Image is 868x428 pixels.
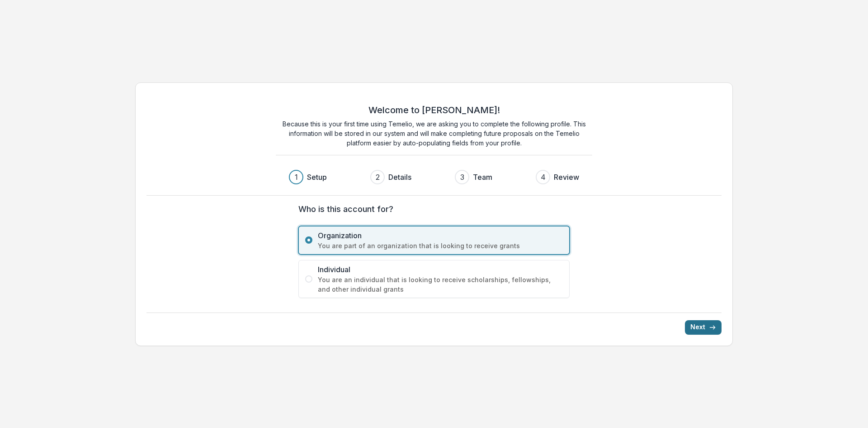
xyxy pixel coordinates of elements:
[318,230,563,241] span: Organization
[318,241,563,250] span: You are part of an organization that is looking to receive grants
[276,119,592,148] p: Because this is your first time using Temelio, we are asking you to complete the following profil...
[298,203,564,215] label: Who is this account for?
[295,172,298,183] div: 1
[318,275,563,294] span: You are an individual that is looking to receive scholarships, fellowships, and other individual ...
[318,264,563,275] span: Individual
[541,172,546,183] div: 4
[460,172,464,183] div: 3
[289,170,579,184] div: Progress
[388,172,411,183] h3: Details
[685,320,722,335] button: Next
[307,172,327,183] h3: Setup
[368,105,500,115] h2: Welcome to [PERSON_NAME]!
[473,172,492,183] h3: Team
[376,172,380,183] div: 2
[554,172,579,183] h3: Review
